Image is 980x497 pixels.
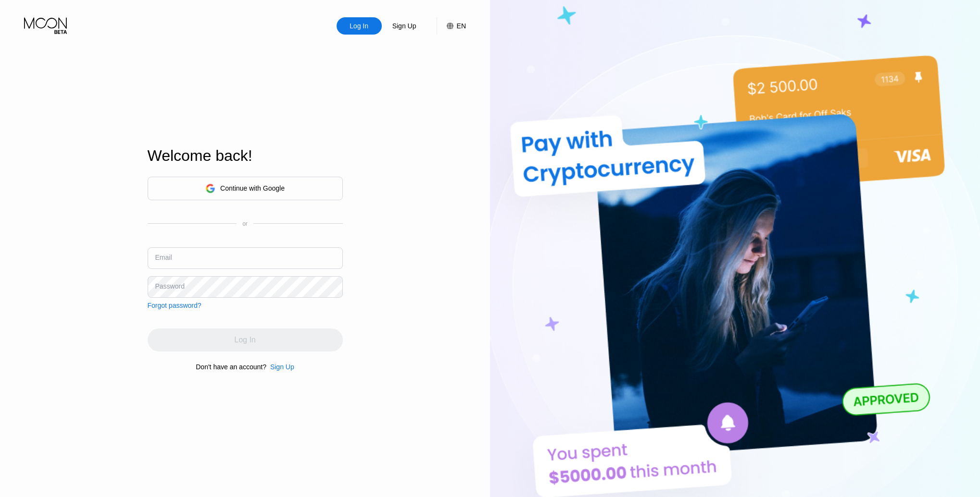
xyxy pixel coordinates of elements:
div: Continue with Google [148,177,343,200]
div: Forgot password? [148,302,201,309]
div: Log In [337,17,382,35]
div: Email [155,254,172,261]
div: Don't have an account? [196,363,266,371]
div: Sign Up [391,21,417,31]
div: EN [457,22,466,30]
div: Continue with Google [220,184,285,192]
div: Password [155,282,185,290]
div: Sign Up [266,363,294,371]
div: Sign Up [382,17,427,35]
div: Log In [349,21,369,31]
div: Sign Up [270,363,294,371]
div: Welcome back! [148,147,343,165]
div: or [242,220,248,227]
div: EN [437,17,466,35]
